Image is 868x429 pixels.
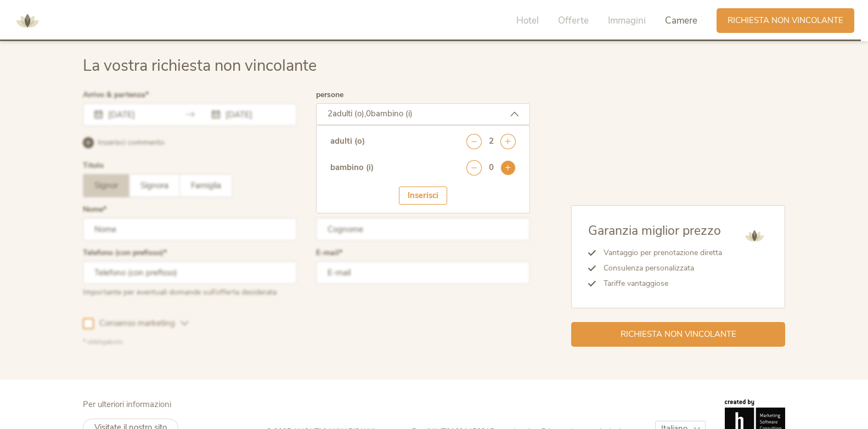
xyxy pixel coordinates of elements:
img: AMONTI & LUNARIS Wellnessresort [741,222,768,250]
span: Richiesta non vincolante [621,329,736,340]
div: 2 [489,136,494,147]
span: adulti (o), [332,108,366,119]
span: Immagini [608,14,646,27]
div: 0 [489,162,494,173]
div: adulti (o) [330,136,365,147]
span: 2 [328,108,332,119]
span: bambino (i) [371,108,413,119]
span: Hotel [516,14,539,27]
span: Per ulteriori informazioni [83,399,171,410]
div: bambino (i) [330,162,374,173]
label: persone [316,91,343,99]
span: Richiesta non vincolante [728,15,843,26]
span: La vostra richiesta non vincolante [83,55,317,76]
li: Tariffe vantaggiose [596,276,722,291]
img: AMONTI & LUNARIS Wellnessresort [11,4,44,37]
span: Camere [665,14,697,27]
span: Garanzia miglior prezzo [588,222,721,239]
div: Inserisci [399,187,447,205]
li: Consulenza personalizzata [596,261,722,276]
li: Vantaggio per prenotazione diretta [596,245,722,261]
span: Offerte [558,14,589,27]
span: 0 [366,108,371,119]
a: AMONTI & LUNARIS Wellnessresort [11,16,44,24]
